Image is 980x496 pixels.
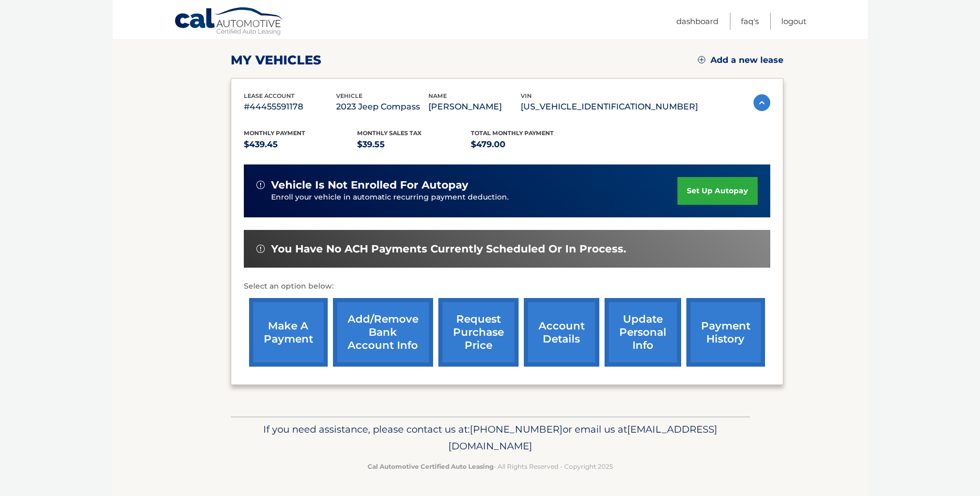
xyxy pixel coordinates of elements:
[271,192,678,203] p: Enroll your vehicle in automatic recurring payment deduction.
[174,7,284,37] a: Cal Automotive
[256,181,265,189] img: alert-white.svg
[428,92,447,100] span: name
[244,129,305,137] span: Monthly Payment
[753,94,770,111] img: accordion-active.svg
[686,298,765,367] a: payment history
[428,100,521,114] p: [PERSON_NAME]
[271,179,468,192] span: vehicle is not enrolled for autopay
[249,298,328,367] a: make a payment
[244,92,295,100] span: lease account
[677,177,757,205] a: set up autopay
[333,298,433,367] a: Add/Remove bank account info
[231,52,321,68] h2: my vehicles
[244,280,770,293] p: Select an option below:
[521,100,698,114] p: [US_VEHICLE_IDENTIFICATION_NUMBER]
[244,137,358,152] p: $439.45
[438,298,519,367] a: request purchase price
[336,92,362,100] span: vehicle
[448,423,717,452] span: [EMAIL_ADDRESS][DOMAIN_NAME]
[357,129,422,137] span: Monthly sales Tax
[524,298,599,367] a: account details
[781,13,806,30] a: Logout
[471,129,554,137] span: Total Monthly Payment
[698,55,783,65] a: Add a new lease
[471,137,585,152] p: $479.00
[605,298,681,367] a: update personal info
[238,461,743,472] p: - All Rights Reserved - Copyright 2025
[676,13,718,30] a: Dashboard
[271,243,626,256] span: You have no ACH payments currently scheduled or in process.
[244,100,336,114] p: #44455591178
[698,56,705,63] img: add.svg
[357,137,471,152] p: $39.55
[521,92,532,100] span: vin
[368,462,493,470] strong: Cal Automotive Certified Auto Leasing
[256,245,265,253] img: alert-white.svg
[741,13,759,30] a: FAQ's
[238,421,743,455] p: If you need assistance, please contact us at: or email us at
[470,423,563,435] span: [PHONE_NUMBER]
[336,100,428,114] p: 2023 Jeep Compass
